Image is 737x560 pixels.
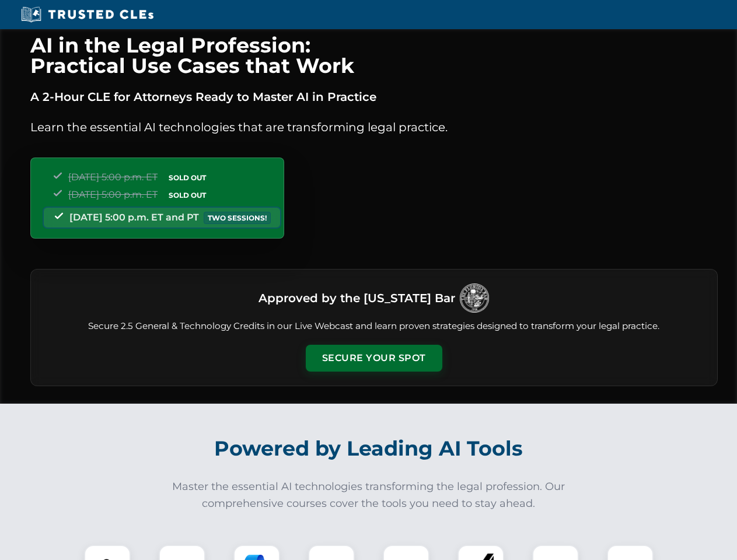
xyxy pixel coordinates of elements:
span: SOLD OUT [165,171,210,184]
h2: Powered by Leading AI Tools [46,428,692,469]
span: [DATE] 5:00 p.m. ET [68,171,158,183]
h3: Approved by the [US_STATE] Bar [259,288,455,309]
button: Secure Your Spot [306,345,442,372]
p: Secure 2.5 General & Technology Credits in our Live Webcast and learn proven strategies designed ... [45,320,703,333]
span: [DATE] 5:00 p.m. ET [68,189,158,200]
h1: AI in the Legal Profession: Practical Use Cases that Work [30,35,718,76]
span: SOLD OUT [165,189,210,201]
p: Master the essential AI technologies transforming the legal profession. Our comprehensive courses... [165,478,573,512]
p: A 2-Hour CLE for Attorneys Ready to Master AI in Practice [30,87,718,106]
img: Trusted CLEs [18,6,157,23]
p: Learn the essential AI technologies that are transforming legal practice. [30,118,718,136]
img: Logo [460,283,489,313]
